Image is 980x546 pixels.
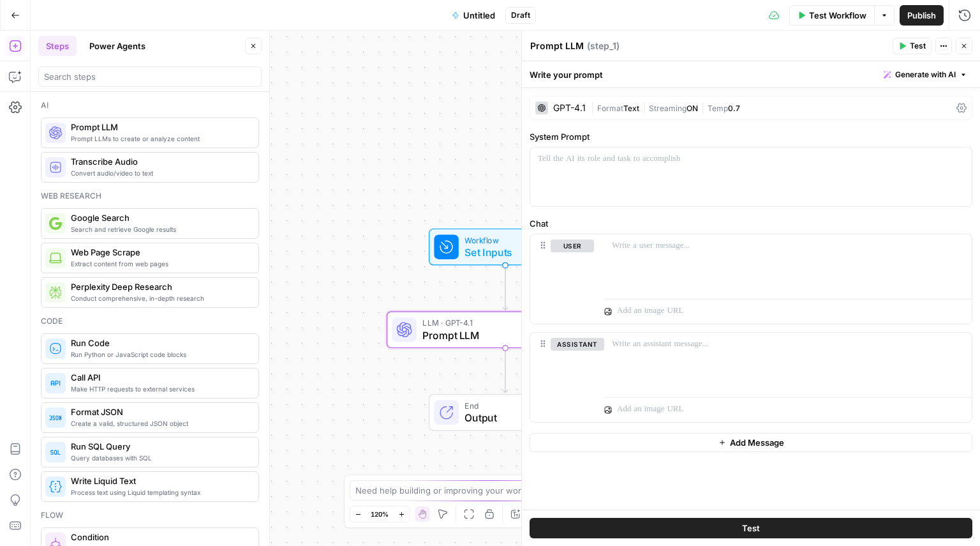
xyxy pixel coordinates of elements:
[511,10,530,21] span: Draft
[463,9,495,22] span: Untitled
[71,246,248,259] span: Web Page Scrape
[422,328,583,343] span: Prompt LLM
[71,133,248,144] span: Prompt LLMs to create or analyze content
[597,103,623,113] span: Format
[71,293,248,303] span: Conduct comprehensive, in-depth research
[895,69,956,80] span: Generate with AI
[371,509,389,519] span: 120%
[71,211,248,224] span: Google Search
[649,103,687,113] span: Streaming
[387,394,624,431] div: EndOutput
[730,436,784,449] span: Add Message
[71,121,248,133] span: Prompt LLM
[71,280,248,293] span: Perplexity Deep Research
[71,406,248,418] span: Format JSON
[71,418,248,428] span: Create a valid, structured JSON object
[71,531,248,543] span: Condition
[422,317,583,329] span: LLM · GPT-4.1
[503,348,507,393] g: Edge from step_1 to end
[530,217,972,230] label: Chat
[464,245,540,260] span: Set Inputs
[41,190,259,202] div: Web research
[71,168,248,178] span: Convert audio/video to text
[698,101,708,114] span: |
[41,100,259,111] div: Ai
[387,312,624,349] div: LLM · GPT-4.1Prompt LLMStep 1
[591,101,597,114] span: |
[44,70,256,83] input: Search steps
[530,130,972,143] label: System Prompt
[503,266,507,310] g: Edge from start to step_1
[38,36,77,56] button: Steps
[71,155,248,168] span: Transcribe Audio
[464,410,568,425] span: Output
[623,103,639,113] span: Text
[530,234,594,324] div: user
[530,433,972,452] button: Add Message
[71,384,248,394] span: Make HTTP requests to external services
[742,522,760,535] span: Test
[387,229,624,266] div: WorkflowSet InputsInputs
[910,40,926,52] span: Test
[71,474,248,487] span: Write Liquid Text
[893,38,932,54] button: Test
[464,400,568,412] span: End
[71,487,248,497] span: Process text using Liquid templating syntax
[530,40,584,52] textarea: Prompt LLM
[728,103,740,113] span: 0.7
[71,453,248,463] span: Query databases with SQL
[789,5,874,26] button: Test Workflow
[41,315,259,327] div: Code
[82,36,153,56] button: Power Agents
[444,5,503,26] button: Untitled
[639,101,649,114] span: |
[41,510,259,521] div: Flow
[553,103,586,112] div: GPT-4.1
[900,5,944,26] button: Publish
[809,9,866,22] span: Test Workflow
[464,234,540,246] span: Workflow
[522,61,980,87] div: Write your prompt
[71,337,248,349] span: Run Code
[71,259,248,269] span: Extract content from web pages
[907,9,936,22] span: Publish
[708,103,728,113] span: Temp
[687,103,698,113] span: ON
[587,40,620,52] span: ( step_1 )
[71,224,248,234] span: Search and retrieve Google results
[551,338,604,351] button: assistant
[879,66,972,83] button: Generate with AI
[551,239,594,252] button: user
[71,349,248,360] span: Run Python or JavaScript code blocks
[71,440,248,453] span: Run SQL Query
[530,333,594,422] div: assistant
[530,518,972,538] button: Test
[71,371,248,384] span: Call API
